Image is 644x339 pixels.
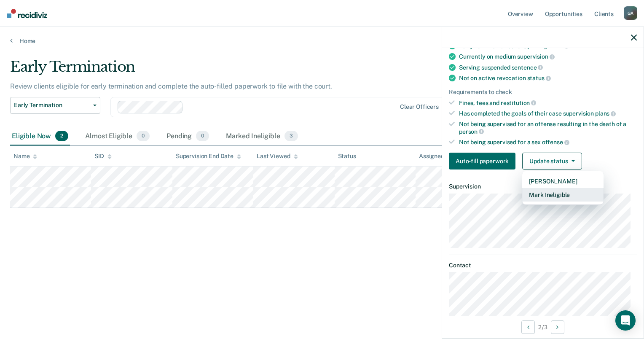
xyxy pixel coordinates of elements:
div: Marked Ineligible [224,127,300,146]
div: Eligible Now [10,127,70,146]
div: Clear officers [400,103,439,110]
div: Open Intercom Messenger [615,310,636,331]
div: Early Termination [10,58,493,82]
button: Update status [522,153,582,169]
div: Serving suspended [459,64,637,71]
div: Has completed the goals of their case supervision [459,110,637,117]
div: SID [94,153,112,160]
span: person [459,128,484,135]
span: offense [542,139,569,145]
div: Almost Eligible [83,127,151,146]
div: Not being supervised for an offense resulting in the death of a [459,121,637,135]
span: plans [595,110,616,117]
div: Last Viewed [257,153,298,160]
div: Fines, fees and [459,99,637,107]
span: sentence [512,64,543,71]
dt: Supervision [449,183,637,190]
span: 0 [137,131,150,142]
button: Auto-fill paperwork [449,153,515,169]
div: G A [624,6,637,20]
div: 2 / 3 [442,316,644,338]
img: Recidiviz [7,9,47,18]
span: restitution [501,100,536,106]
div: Pending [165,127,211,146]
span: 3 [284,131,298,142]
span: 0 [196,131,209,142]
button: Next Opportunity [551,320,564,334]
div: Name [13,153,37,160]
div: Currently on medium [459,53,637,60]
button: Previous Opportunity [521,320,535,334]
div: Supervision End Date [176,153,241,160]
button: Mark Ineligible [522,188,604,202]
div: Assigned to [419,153,459,160]
div: Requirements to check [449,89,637,96]
span: supervision [517,53,554,60]
div: Not being supervised for a sex [459,138,637,146]
div: Status [338,153,356,160]
a: Navigate to form link [449,153,519,169]
a: Home [10,37,634,45]
span: status [527,75,551,81]
dt: Contact [449,262,637,269]
button: [PERSON_NAME] [522,175,604,188]
p: Review clients eligible for early termination and complete the auto-filled paperwork to file with... [10,82,332,90]
span: 2 [55,131,68,142]
span: Early Termination [14,102,90,109]
div: Not on active revocation [459,74,637,82]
